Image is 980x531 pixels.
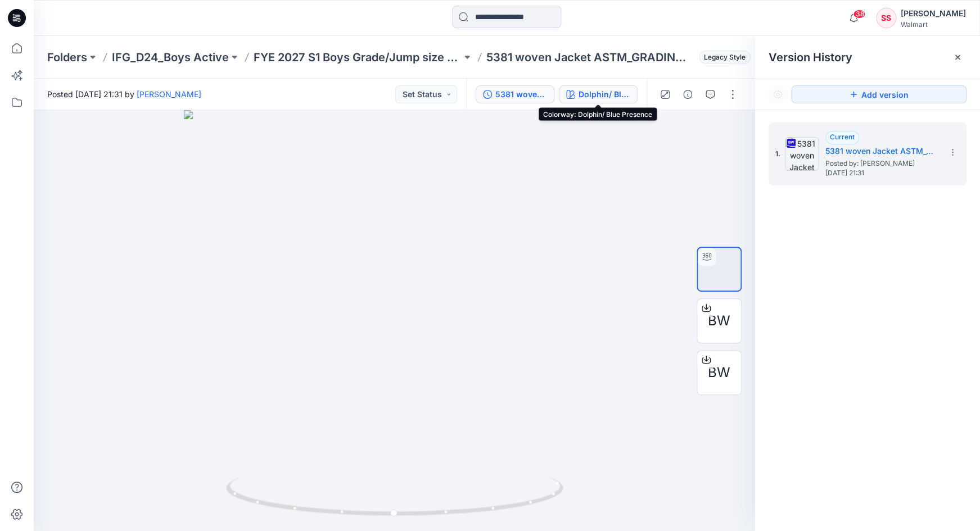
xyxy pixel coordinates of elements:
span: Current [830,133,855,141]
a: Folders [47,49,87,65]
button: Add version [791,85,967,103]
div: 5381 woven Jacket ASTM_GRADING VERIFICATION [495,88,547,101]
div: Walmart [901,20,966,29]
span: BW [708,362,730,383]
h5: 5381 woven Jacket ASTM_GRADING VERIFICATION [825,144,938,158]
span: Legacy Style [699,51,751,64]
span: Posted by: Svetlana Shalumova [825,158,938,169]
img: 5381 woven Jacket ASTM_GRADING VERIFICATION [785,137,819,171]
button: 5381 woven Jacket ASTM_GRADING VERIFICATION [476,85,554,103]
span: [DATE] 21:31 [825,169,938,177]
span: 38 [853,10,865,19]
a: FYE 2027 S1 Boys Grade/Jump size review - ASTM grades [254,49,462,65]
span: BW [708,311,730,331]
button: Close [953,53,962,62]
p: 5381 woven Jacket ASTM_GRADING VERIFICATION [486,49,694,65]
div: Dolphin/ Blue Presence [579,88,630,101]
div: SS [876,8,896,28]
button: Show Hidden Versions [769,85,787,103]
a: [PERSON_NAME] [137,89,201,99]
div: [PERSON_NAME] [901,7,966,20]
span: Version History [769,51,852,64]
a: IFG_D24_Boys Active [112,49,229,65]
span: 1. [775,149,780,159]
span: Posted [DATE] 21:31 by [47,88,201,100]
button: Legacy Style [694,49,751,65]
button: Dolphin/ Blue Presence [559,85,638,103]
button: Details [679,85,697,103]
